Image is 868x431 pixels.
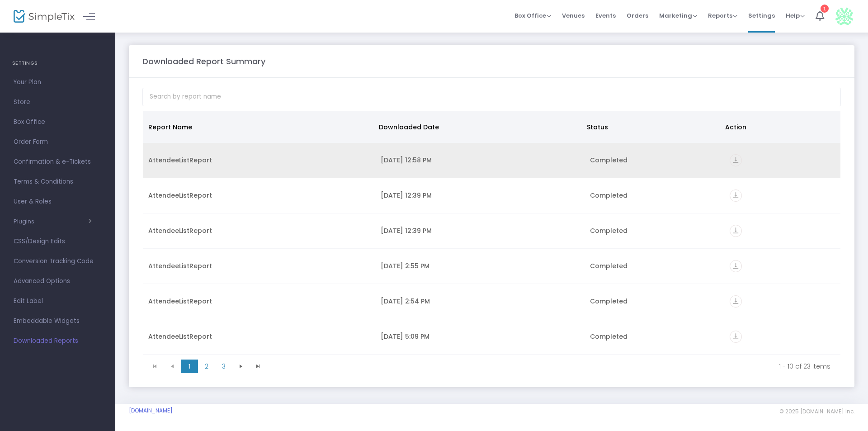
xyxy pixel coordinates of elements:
[14,335,102,347] span: Downloaded Reports
[659,11,697,20] span: Marketing
[129,407,173,414] a: [DOMAIN_NAME]
[273,362,830,371] kendo-pager-info: 1 - 10 of 23 items
[730,260,742,272] i: vertical_align_bottom
[381,261,579,270] div: 8/29/2025 2:55 PM
[381,297,579,306] div: 8/29/2025 2:54 PM
[14,76,102,88] span: Your Plan
[730,298,742,307] a: vertical_align_bottom
[730,227,742,237] a: vertical_align_bottom
[779,408,854,415] span: © 2025 [DOMAIN_NAME] Inc.
[590,156,719,165] div: Completed
[14,295,102,307] span: Edit Label
[14,236,102,247] span: CSS/Design Edits
[14,156,102,168] span: Confirmation & e-Tickets
[381,191,579,200] div: 9/12/2025 12:39 PM
[590,332,719,341] div: Completed
[142,88,841,106] input: Search by report name
[730,263,742,272] a: vertical_align_bottom
[730,192,742,201] a: vertical_align_bottom
[14,136,102,148] span: Order Form
[250,360,267,373] span: Go to the last page
[181,360,198,373] span: Page 1
[730,331,835,343] div: https://go.SimpleTix.com/play8
[373,111,581,143] th: Downloaded Date
[143,111,840,355] div: Data table
[14,315,102,327] span: Embeddable Widgets
[148,261,370,270] div: AttendeeListReport
[730,333,742,342] a: vertical_align_bottom
[748,4,775,27] span: Settings
[720,111,835,143] th: Action
[143,111,373,143] th: Report Name
[730,154,742,166] i: vertical_align_bottom
[627,4,648,27] span: Orders
[590,191,719,200] div: Completed
[730,189,835,202] div: https://go.SimpleTix.com/kd9yt
[590,297,719,306] div: Completed
[381,226,579,235] div: 9/12/2025 12:39 PM
[730,225,835,237] div: https://go.SimpleTix.com/3mk5o
[215,360,232,373] span: Page 3
[381,332,579,341] div: 8/22/2025 5:09 PM
[786,11,805,20] span: Help
[14,218,92,225] button: Plugins
[14,116,102,128] span: Box Office
[595,4,616,27] span: Events
[730,189,742,202] i: vertical_align_bottom
[232,360,250,373] span: Go to the next page
[255,363,262,370] span: Go to the last page
[730,295,742,308] i: vertical_align_bottom
[14,196,102,208] span: User & Roles
[730,260,835,272] div: https://go.SimpleTix.com/mt2s8
[14,275,102,287] span: Advanced Options
[12,54,103,72] h4: SETTINGS
[730,295,835,308] div: https://go.SimpleTix.com/hhqsd
[14,96,102,108] span: Store
[562,4,585,27] span: Venues
[821,5,829,13] div: 1
[148,226,370,235] div: AttendeeListReport
[142,55,265,67] m-panel-title: Downloaded Report Summary
[730,225,742,237] i: vertical_align_bottom
[14,256,102,267] span: Conversion Tracking Code
[381,156,579,165] div: 9/19/2025 12:58 PM
[590,261,719,270] div: Completed
[730,157,742,166] a: vertical_align_bottom
[237,363,245,370] span: Go to the next page
[730,154,835,166] div: https://go.SimpleTix.com/uvmbk
[730,331,742,343] i: vertical_align_bottom
[708,11,737,20] span: Reports
[14,176,102,188] span: Terms & Conditions
[148,191,370,200] div: AttendeeListReport
[148,297,370,306] div: AttendeeListReport
[148,156,370,165] div: AttendeeListReport
[514,11,551,20] span: Box Office
[581,111,720,143] th: Status
[590,226,719,235] div: Completed
[198,360,215,373] span: Page 2
[148,332,370,341] div: AttendeeListReport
